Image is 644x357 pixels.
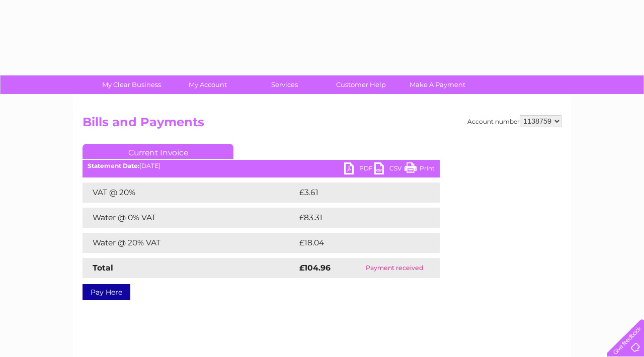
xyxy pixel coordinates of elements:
[297,208,418,228] td: £83.31
[349,258,440,278] td: Payment received
[299,263,331,273] strong: £104.96
[297,183,415,203] td: £3.61
[83,162,440,169] div: [DATE]
[83,144,233,159] a: Current Invoice
[83,284,130,300] a: Pay Here
[243,75,326,94] a: Services
[83,208,297,228] td: Water @ 0% VAT
[88,162,139,169] b: Statement Date:
[467,115,561,127] div: Account number
[83,183,297,203] td: VAT @ 20%
[297,233,419,253] td: £18.04
[83,233,297,253] td: Water @ 20% VAT
[319,75,403,94] a: Customer Help
[344,162,374,177] a: PDF
[405,162,435,177] a: Print
[83,115,561,134] h2: Bills and Payments
[374,162,405,177] a: CSV
[167,75,250,94] a: My Account
[90,75,173,94] a: My Clear Business
[396,75,479,94] a: Make A Payment
[93,263,113,273] strong: Total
